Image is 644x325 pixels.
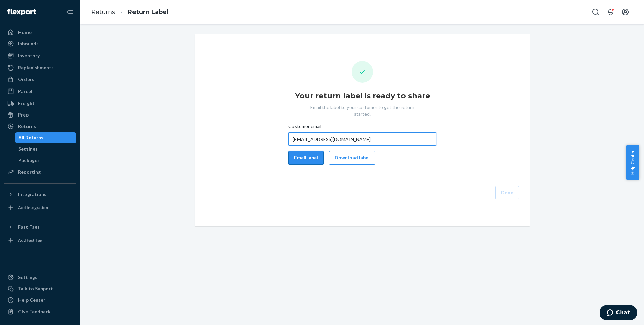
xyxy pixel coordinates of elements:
[295,91,430,101] h1: Your return label is ready to share
[4,189,76,200] button: Integrations
[304,104,421,118] p: Email the label to your customer to get the return started.
[600,305,637,322] iframe: Opens a widget where you can chat to one of our agents
[4,74,76,85] a: Orders
[4,167,76,177] a: Reporting
[63,5,76,19] button: Close Navigation
[18,134,43,141] div: All Returns
[4,50,76,61] a: Inventory
[18,205,48,211] div: Add Integration
[4,109,76,120] a: Prep
[18,308,51,315] div: Give Feedback
[18,29,32,36] div: Home
[18,123,36,130] div: Returns
[4,38,76,49] a: Inbounds
[495,186,519,199] button: Done
[18,76,34,83] div: Orders
[288,151,324,165] button: Email label
[18,191,46,198] div: Integrations
[4,306,76,317] button: Give Feedback
[589,5,602,19] button: Open Search Box
[4,295,76,306] a: Help Center
[18,285,53,292] div: Talk to Support
[18,146,38,152] div: Settings
[15,155,77,166] a: Packages
[18,169,41,175] div: Reporting
[604,5,617,19] button: Open notifications
[7,9,36,15] img: Flexport logo
[329,151,375,165] button: Download label
[18,100,35,107] div: Freight
[128,8,168,16] a: Return Label
[626,145,639,180] button: Help Center
[18,224,40,230] div: Fast Tags
[4,235,76,246] a: Add Fast Tag
[4,98,76,109] a: Freight
[4,202,76,213] a: Add Integration
[619,5,632,19] button: Open account menu
[18,40,39,47] div: Inbounds
[18,64,54,71] div: Replenishments
[18,52,40,59] div: Inventory
[4,222,76,232] button: Fast Tags
[18,274,37,281] div: Settings
[4,86,76,97] a: Parcel
[4,272,76,283] a: Settings
[4,27,76,38] a: Home
[91,8,115,16] a: Returns
[18,157,40,164] div: Packages
[4,283,76,294] button: Talk to Support
[18,111,29,118] div: Prep
[288,132,436,146] input: Customer email
[86,2,174,22] ol: breadcrumbs
[4,121,76,132] a: Returns
[288,123,321,132] span: Customer email
[18,237,42,243] div: Add Fast Tag
[18,297,45,304] div: Help Center
[4,62,76,73] a: Replenishments
[18,88,32,95] div: Parcel
[15,132,77,143] a: All Returns
[15,144,77,154] a: Settings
